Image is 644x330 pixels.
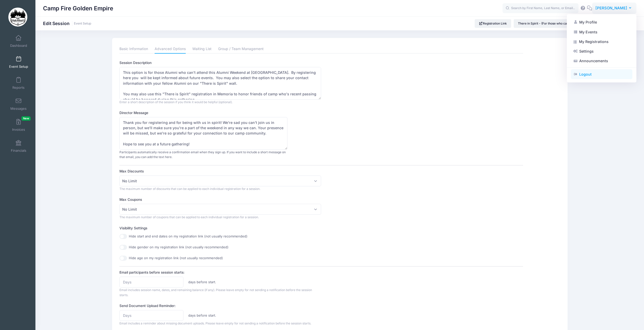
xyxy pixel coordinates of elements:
[503,3,578,13] input: Search by First Name, Last Name, or Email...
[119,60,321,65] label: Session Description
[571,70,632,79] a: Logout
[9,64,28,69] span: Event Setup
[571,27,632,37] a: My Events
[119,226,321,231] label: Visibility Settings
[119,310,183,321] input: Days
[119,303,321,308] label: Send Document Upload Reminder:
[12,127,25,132] span: Invoices
[10,43,27,48] span: Dashboard
[10,106,27,111] span: Messages
[7,95,31,113] a: Messages
[7,53,31,71] a: Event Setup
[119,321,311,325] span: Email includes a reminder about missing document uploads. Please leave empty for not sending a no...
[22,116,31,121] span: New
[119,204,321,215] span: No Limit
[122,207,137,212] span: No Limit
[119,67,321,100] textarea: This option is for those Alumni who can't attend this Alumni Weekend at [GEOGRAPHIC_DATA]. By reg...
[514,19,592,28] button: There in Spirit - (For those who can't attend)
[122,178,137,184] span: No Limit
[186,313,219,318] label: days before start.
[592,3,636,14] button: [PERSON_NAME]
[7,137,31,155] a: Financials
[192,45,212,54] a: Waiting List
[129,245,228,250] label: Hide gender on my registration link (not usually recommended)
[155,45,186,54] a: Advanced Options
[186,280,219,285] label: days before start.
[475,19,511,28] a: Registration Link
[571,37,632,47] a: My Registrations
[119,110,321,115] label: Director Message
[7,116,31,134] a: InvoicesNew
[119,169,321,174] label: Max Discounts
[571,17,632,27] a: My Profile
[119,270,321,275] label: Email participants before session starts:
[119,117,287,150] textarea: Thank you for registering and for being with us in spirit! We’re sad you can’t join us in person,...
[74,22,91,26] a: Event Setup
[119,187,260,191] span: The maximum number of discounts that can be applied to each individual registration for a session.
[218,45,264,54] a: Group / Team Management
[119,100,233,104] span: Enter a short description of the session if you think it would be helpful (optional).
[119,175,321,186] span: No Limit
[11,148,26,153] span: Financials
[7,32,31,50] a: Dashboard
[119,215,259,219] span: The maximum number of coupons that can be applied to each individual registration for a session.
[43,21,91,26] h1: Edit Session
[129,234,247,239] label: Hide start and end dates on my registration link (not usually recommended)
[43,3,113,14] h1: Camp Fire Golden Empire
[571,56,632,66] a: Announcements
[571,47,632,56] a: Settings
[518,21,581,25] span: There in Spirit - (For those who can't attend)
[8,8,27,27] img: Camp Fire Golden Empire
[12,85,25,90] span: Reports
[119,197,321,202] label: Max Coupons
[595,5,627,11] span: [PERSON_NAME]
[119,277,183,288] input: Days
[119,288,312,297] span: Email includes session name, dates, and remaining balance (if any). Please leave empty for not se...
[7,74,31,92] a: Reports
[119,150,286,159] span: Participants automatically receive a confirmation email when they sign up. If you want to include...
[129,256,223,261] label: Hide age on my registration link (not usually recommended)
[119,45,148,54] a: Basic Information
